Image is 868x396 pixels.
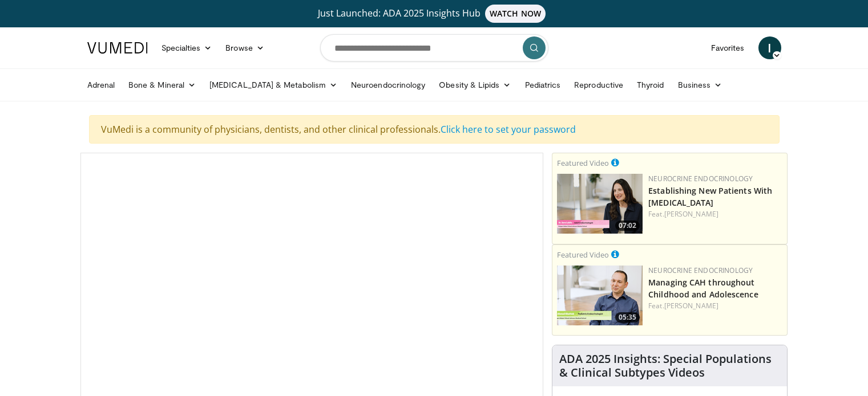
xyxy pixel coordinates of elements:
a: Specialties [155,36,219,59]
h4: ADA 2025 Insights: Special Populations & Clinical Subtypes Videos [559,352,780,379]
a: 05:35 [557,266,643,325]
a: [MEDICAL_DATA] & Metabolism [203,74,344,96]
a: Establishing New Patients With [MEDICAL_DATA] [648,185,772,208]
img: 56bc924d-1fb1-4cf0-9f63-435b399b5585.png.150x105_q85_crop-smart_upscale.png [557,266,643,325]
a: Business [671,74,729,96]
div: VuMedi is a community of physicians, dentists, and other clinical professionals. [89,115,780,144]
div: Feat. [648,209,782,219]
a: Managing CAH throughout Childhood and Adolescence [648,277,758,300]
input: Search topics, interventions [320,34,548,62]
small: Featured Video [557,250,609,260]
a: 07:02 [557,174,643,234]
a: I [758,36,781,59]
a: Reproductive [567,74,630,96]
a: Neurocrine Endocrinology [648,266,753,275]
span: 05:35 [615,312,640,322]
a: [PERSON_NAME] [664,301,718,311]
span: WATCH NOW [485,5,546,23]
a: Click here to set your password [441,123,576,136]
a: Neuroendocrinology [344,74,432,96]
img: b0cdb0e9-6bfb-4b5f-9fe7-66f39af3f054.png.150x105_q85_crop-smart_upscale.png [557,174,643,234]
a: Just Launched: ADA 2025 Insights HubWATCH NOW [89,5,780,23]
span: 07:02 [615,221,640,231]
a: Pediatrics [518,74,568,96]
a: Obesity & Lipids [432,74,518,96]
a: Favorites [704,36,752,59]
a: Neurocrine Endocrinology [648,174,753,183]
img: VuMedi Logo [87,42,148,54]
small: Featured Video [557,158,609,168]
a: Bone & Mineral [122,74,203,96]
a: Thyroid [630,74,671,96]
div: Feat. [648,301,782,311]
a: Browse [219,36,271,59]
a: Adrenal [80,74,122,96]
a: [PERSON_NAME] [664,209,718,219]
